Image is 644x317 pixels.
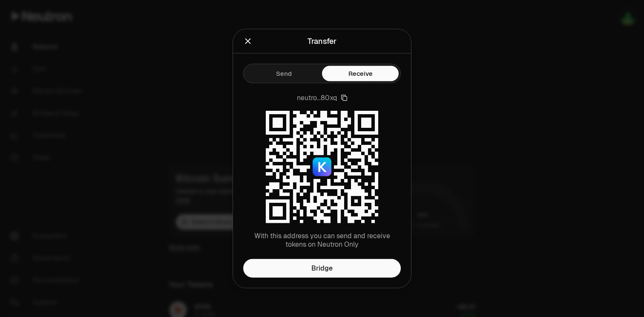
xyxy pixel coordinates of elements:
button: neutro...80xq [297,94,348,102]
button: Send [245,66,322,81]
p: With this address you can send and receive tokens on Neutron Only [243,232,401,249]
a: Bridge [243,259,401,278]
button: Close [243,35,253,47]
button: Receive [322,66,399,81]
span: neutro...80xq [297,94,337,102]
div: Transfer [308,35,336,47]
